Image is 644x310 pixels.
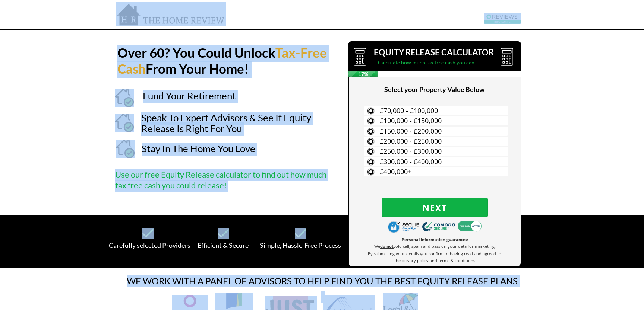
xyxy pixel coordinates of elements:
strong: From Your Home! [146,61,249,76]
span: £70,000 - £100,000 [380,106,438,115]
strong: Tax-Free Cash [117,45,327,76]
span: Fund Your Retirement [143,90,236,102]
span: Personal information guarantee [402,237,468,242]
span: Select your Property Value Below [384,85,484,93]
span: Carefully selected Providers [109,241,190,249]
span: EQUITY RELEASE CALCULATOR [374,47,494,57]
span: 17% [348,71,378,77]
span: Stay In The Home You Love [142,143,255,154]
span: Next [382,203,488,212]
span: WE WORK WITH A PANEL OF ADVISORS TO HELP FIND YOU THE BEST EQUITY RELEASE PLANS [127,275,518,286]
span: £400,000+ [380,167,411,176]
span: £100,000 - £150,000 [380,116,442,125]
span: Use our free Equity Release calculator to find out how much tax free cash you could release! [115,169,326,190]
span: We cold call, spam and pass on your data for marketing. [374,243,496,249]
span: Speak To Expert Advisors & See If Equity Release Is Right For You [141,112,311,134]
strong: Over 60? You Could Unlock [117,45,275,60]
button: Next [382,198,488,217]
span: £250,000 - £300,000 [380,147,442,156]
span: Calculate how much tax free cash you can release [378,59,474,76]
span: £150,000 - £200,000 [380,127,442,135]
span: £300,000 - £400,000 [380,157,442,166]
span: By submitting your details you confirm to having read and agreed to the privacy policy and terms ... [368,251,501,263]
span: £200,000 - £250,000 [380,137,442,146]
span: Simple, Hassle-Free Process [260,241,341,249]
strong: do not [380,243,394,249]
span: Efficient & Secure [198,241,249,249]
